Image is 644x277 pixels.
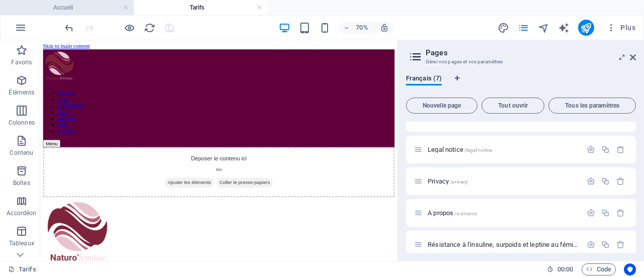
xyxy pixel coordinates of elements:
[425,241,582,248] div: Résistance à l'insuline, surpoids et leptine au féminin
[538,22,549,34] i: Navigateur
[63,22,75,34] button: undo
[587,209,595,217] div: Paramètres
[428,146,492,153] span: Cliquez pour ouvrir la page.
[428,209,477,217] span: Cliquez pour ouvrir la page.
[134,2,268,13] h4: Tarifs
[123,22,135,34] button: Cliquez ici pour quitter le mode Aperçu et poursuivre l'édition.
[586,263,611,275] span: Code
[426,48,636,57] h2: Pages
[9,119,35,127] p: Colonnes
[616,240,625,249] div: Supprimer
[518,22,529,34] i: Pages (Ctrl+Alt+S)
[557,263,573,275] span: 00 00
[4,4,71,13] a: Skip to main content
[4,153,506,224] div: Déposer le contenu ici
[9,88,34,97] p: Éléments
[538,22,550,34] button: navigator
[498,22,510,34] button: design
[464,147,493,153] span: /legal-notice
[380,23,389,32] i: Lors du redimensionnement, ajuster automatiquement le niveau de zoom en fonction de l'appareil sé...
[582,263,616,275] button: Code
[580,22,592,34] i: Publier
[486,103,540,109] span: Tout ouvrir
[548,98,636,114] button: Tous les paramètres
[558,22,570,34] button: text_generator
[498,22,509,34] i: Design (Ctrl+Alt+Y)
[411,103,473,109] span: Nouvelle page
[143,22,155,34] button: reload
[547,263,574,275] h6: Durée de la session
[8,263,36,275] a: Cliquez pour annuler la sélection. Double-cliquez pour ouvrir Pages.
[454,211,477,216] span: /a-propos
[425,210,582,216] div: A propos/a-propos
[601,145,610,154] div: Dupliquer
[602,20,639,36] button: Plus
[406,72,442,86] span: Français (7)
[481,98,544,114] button: Tout ouvrir
[558,22,570,34] i: AI Writer
[252,197,333,211] span: Coller le presse-papiers
[624,263,636,275] button: Usercentrics
[144,22,155,34] i: Actualiser la page
[616,145,625,154] div: Supprimer
[406,98,477,114] button: Nouvelle page
[178,197,248,211] span: Ajouter les éléments
[578,20,594,36] button: publish
[428,177,468,185] span: Cliquez pour ouvrir la page.
[553,103,631,109] span: Tous les paramètres
[606,23,635,33] span: Plus
[450,179,468,184] span: /privacy
[425,146,582,153] div: Legal notice/legal-notice
[601,209,610,217] div: Dupliquer
[9,239,34,247] p: Tableaux
[354,22,370,34] h6: 70%
[565,265,566,273] span: :
[425,178,582,184] div: Privacy/privacy
[10,149,33,157] p: Contenu
[406,74,636,94] div: Onglets langues
[601,240,610,249] div: Dupliquer
[339,22,374,34] button: 70%
[616,177,625,186] div: Supprimer
[63,22,75,34] i: Annuler : Dupliquer les éléments (Ctrl+Z)
[587,240,595,249] div: Paramètres
[7,209,36,217] p: Accordéon
[426,57,616,66] h3: Gérer vos pages et vos paramètres
[13,179,30,187] p: Boîtes
[518,22,530,34] button: pages
[587,177,595,186] div: Paramètres
[587,145,595,154] div: Paramètres
[11,58,32,66] p: Favoris
[601,177,610,186] div: Dupliquer
[616,209,625,217] div: Supprimer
